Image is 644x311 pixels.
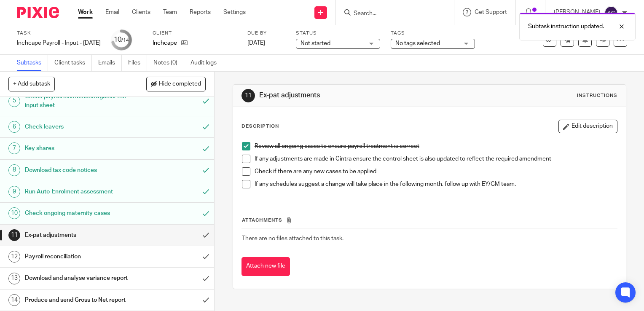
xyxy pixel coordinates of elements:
[25,294,134,306] h1: Produce and send Gross to Net report
[223,8,246,16] a: Settings
[242,236,343,241] span: There are no files attached to this task.
[114,35,129,45] div: 10
[25,90,134,112] h1: Check payroll instructions against the input sheet
[25,272,134,284] h1: Download and analyse variance report
[17,39,101,47] div: Inchcape Payroll - Input - [DATE]
[255,167,617,176] p: Check if there are any new cases to be applied
[17,30,101,37] label: Task
[241,257,290,276] button: Attach new file
[17,7,59,18] img: Pixie
[163,8,177,16] a: Team
[255,142,617,150] p: Review all ongoing cases to ensure payroll treatment is correct
[395,40,440,46] span: No tags selected
[191,55,223,71] a: Audit logs
[54,55,92,71] a: Client tasks
[17,55,48,71] a: Subtasks
[121,38,129,43] small: /14
[8,121,20,133] div: 6
[558,120,617,133] button: Edit description
[25,121,134,133] h1: Check leavers
[17,39,101,47] div: Inchcape Payroll - Input - September 2025
[132,8,150,16] a: Clients
[241,123,279,130] p: Description
[8,251,20,263] div: 12
[577,92,617,99] div: Instructions
[8,95,20,107] div: 5
[105,8,119,16] a: Email
[242,218,282,223] span: Attachments
[247,40,265,46] span: [DATE]
[153,30,237,37] label: Client
[8,186,20,198] div: 9
[528,22,604,31] p: Subtask instruction updated.
[8,294,20,306] div: 14
[247,30,285,37] label: Due by
[25,185,134,198] h1: Run Auto-Enrolment assessment
[255,180,617,188] p: If any schedules suggest a change will take place in the following month, follow up with EY/GM team.
[8,207,20,219] div: 10
[153,55,184,71] a: Notes (0)
[8,229,20,241] div: 11
[146,77,206,91] button: Hide completed
[78,8,93,16] a: Work
[153,39,177,47] p: Inchcape
[604,6,618,19] img: svg%3E
[25,142,134,155] h1: Key shares
[8,77,55,91] button: + Add subtask
[98,55,122,71] a: Emails
[296,30,380,37] label: Status
[25,164,134,177] h1: Download tax code notices
[255,155,617,163] p: If any adjustments are made in Cintra ensure the control sheet is also updated to reflect the req...
[241,89,255,102] div: 11
[25,207,134,220] h1: Check ongoing maternity cases
[8,142,20,154] div: 7
[25,229,134,241] h1: Ex-pat adjustments
[259,91,447,100] h1: Ex-pat adjustments
[8,164,20,176] div: 8
[190,8,211,16] a: Reports
[25,250,134,263] h1: Payroll reconciliation
[159,81,201,88] span: Hide completed
[8,273,20,284] div: 13
[301,40,330,46] span: Not started
[128,55,147,71] a: Files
